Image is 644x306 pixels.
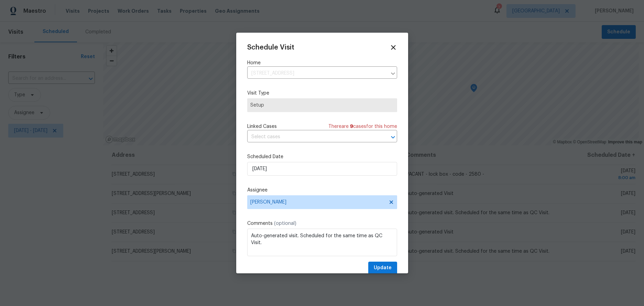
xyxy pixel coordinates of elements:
label: Visit Type [247,90,397,97]
label: Comments [247,220,397,227]
textarea: Auto-generated visit. Scheduled for the same time as QC Visit. [247,229,397,256]
span: Close [390,44,397,51]
span: Linked Cases [247,123,277,130]
span: 9 [350,124,353,129]
label: Scheduled Date [247,153,397,160]
input: M/D/YYYY [247,162,397,176]
button: Update [368,262,397,274]
span: Schedule Visit [247,44,294,51]
span: There are case s for this home [328,123,397,130]
span: [PERSON_NAME] [250,199,385,205]
span: Update [374,264,392,272]
label: Home [247,59,397,66]
span: (optional) [274,221,296,226]
label: Assignee [247,187,397,194]
button: Open [388,132,398,142]
input: Enter in an address [247,68,387,79]
input: Select cases [247,132,378,142]
span: Setup [250,102,394,109]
